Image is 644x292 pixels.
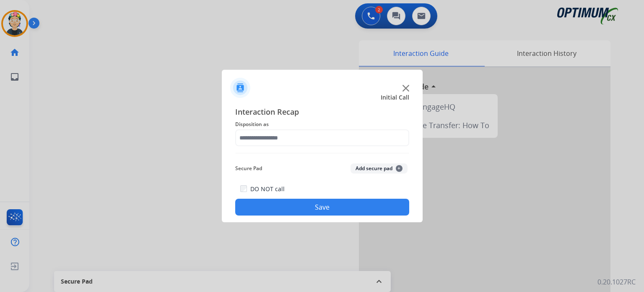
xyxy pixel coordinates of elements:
span: + [396,165,402,172]
span: Interaction Recap [235,106,409,119]
span: Disposition as [235,119,409,129]
span: Initial Call [381,93,409,102]
span: Secure Pad [235,163,262,174]
button: Save [235,199,409,216]
p: 0.20.1027RC [597,277,636,287]
label: DO NOT call [250,185,285,193]
button: Add secure pad+ [351,163,408,174]
img: contactIcon [230,78,250,98]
